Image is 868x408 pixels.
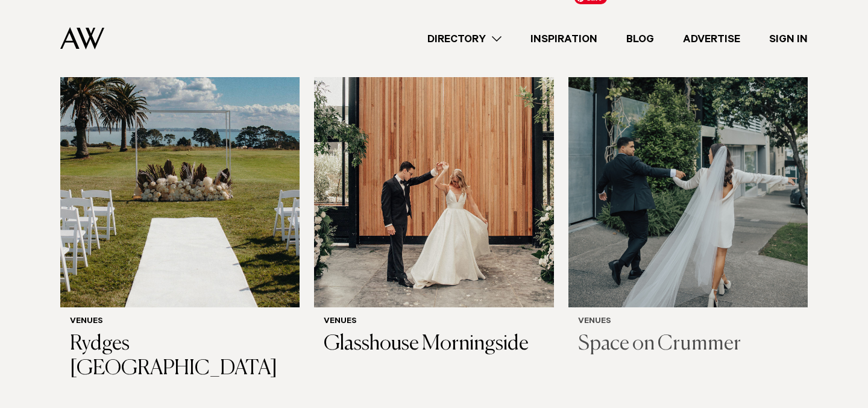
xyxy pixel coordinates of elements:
[755,31,822,47] a: Sign In
[70,317,290,327] h6: Venues
[60,27,104,49] img: Auckland Weddings Logo
[612,31,668,47] a: Blog
[324,332,544,357] h3: Glasshouse Morningside
[516,31,612,47] a: Inspiration
[324,317,544,327] h6: Venues
[668,31,755,47] a: Advertise
[413,31,516,47] a: Directory
[578,317,798,327] h6: Venues
[578,332,798,357] h3: Space on Crummer
[70,332,290,381] h3: Rydges [GEOGRAPHIC_DATA]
